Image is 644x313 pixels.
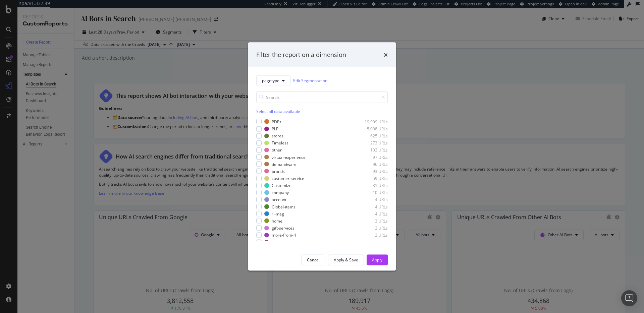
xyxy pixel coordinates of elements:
[328,254,364,265] button: Apply & Save
[334,257,358,263] div: Apply & Save
[355,197,388,202] div: 4 URLs
[272,140,288,146] div: Timeless
[355,161,388,167] div: 96 URLs
[301,254,325,265] button: Cancel
[621,290,637,306] div: Open Intercom Messenger
[355,133,388,139] div: 625 URLs
[272,176,304,181] div: customer-service
[355,154,388,160] div: 97 URLs
[355,232,388,238] div: 2 URLs
[272,168,285,174] div: brands
[272,190,289,195] div: company
[355,225,388,231] div: 2 URLs
[384,51,388,59] div: times
[272,161,297,167] div: demandware
[355,140,388,146] div: 273 URLs
[355,147,388,153] div: 102 URLs
[272,147,282,153] div: other
[272,154,306,160] div: virtual-experience
[355,126,388,132] div: 5,098 URLs
[355,239,388,245] div: 1 URL
[256,51,346,59] div: Filter the report on a dimension
[272,204,296,209] div: Global-items
[355,190,388,195] div: 10 URLs
[272,197,286,202] div: account
[355,183,388,188] div: 31 URLs
[272,232,296,238] div: more-from-rl
[272,225,294,231] div: gift-services
[262,78,279,83] span: pagetype
[256,108,388,114] div: Select all data available
[272,239,284,245] div: search
[272,183,291,188] div: Customize
[293,77,327,84] a: Edit Segmentation
[307,257,320,263] div: Cancel
[272,218,282,224] div: home
[355,218,388,224] div: 3 URLs
[355,119,388,124] div: 19,909 URLs
[355,176,388,181] div: 59 URLs
[272,211,284,216] div: rl-mag
[355,211,388,216] div: 4 URLs
[248,43,396,271] div: modal
[256,75,290,86] button: pagetype
[272,133,283,139] div: stores
[372,257,382,263] div: Apply
[355,204,388,209] div: 4 URLs
[272,126,278,132] div: PLP
[355,168,388,174] div: 93 URLs
[272,119,281,124] div: PDPs
[367,254,388,265] button: Apply
[256,91,388,103] input: Search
